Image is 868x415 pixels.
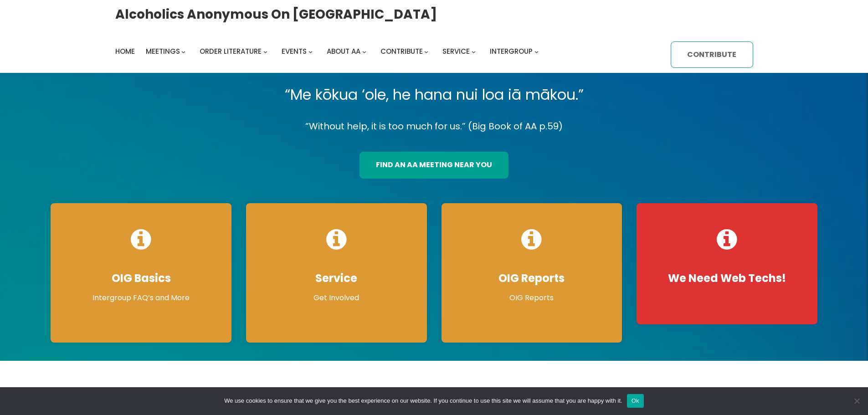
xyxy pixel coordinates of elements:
p: OIG Reports [451,292,613,303]
a: Service [442,45,470,58]
button: Events submenu [308,49,313,53]
span: Home [115,46,135,56]
button: Ok [627,394,644,408]
h4: We Need Web Techs! [646,272,808,285]
button: Service submenu [472,49,476,53]
a: Events [282,45,307,58]
a: Home [115,45,135,58]
span: We use cookies to ensure that we give you the best experience on our website. If you continue to ... [224,396,622,405]
a: Intergroup [490,45,533,58]
a: Meetings [146,45,180,58]
button: Contribute submenu [424,49,428,53]
h4: OIG Basics [60,272,222,285]
button: Order Literature submenu [263,49,267,53]
h4: OIG Reports [451,272,613,285]
h4: Service [255,272,418,285]
span: Meetings [146,46,180,56]
span: Intergroup [490,46,533,56]
span: Contribute [380,46,423,56]
button: Meetings submenu [181,49,185,53]
a: find an aa meeting near you [360,152,508,179]
a: Contribute [671,41,753,68]
a: Alcoholics Anonymous on [GEOGRAPHIC_DATA] [115,3,437,26]
p: “Without help, it is too much for us.” (Big Book of AA p.59) [43,118,825,134]
button: About AA submenu [362,49,366,53]
span: Service [442,46,470,56]
a: About AA [327,45,360,58]
span: About AA [327,46,360,56]
p: “Me kōkua ‘ole, he hana nui loa iā mākou.” [43,82,825,108]
button: Intergroup submenu [534,49,539,53]
span: No [852,396,861,405]
p: Get Involved [255,292,418,303]
p: Intergroup FAQ’s and More [60,292,222,303]
span: Order Literature [200,46,262,56]
nav: Intergroup [115,45,542,58]
a: Contribute [380,45,423,58]
span: Events [282,46,307,56]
